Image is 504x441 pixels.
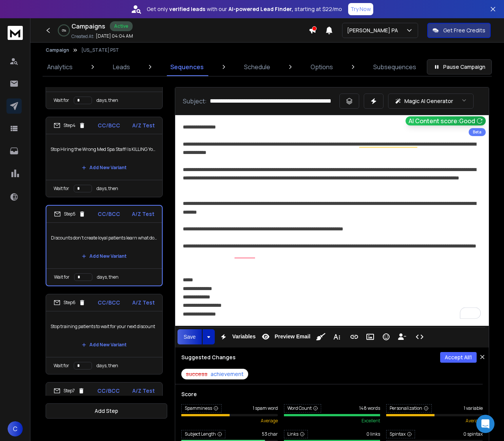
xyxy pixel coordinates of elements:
[8,421,23,436] button: C
[427,59,492,75] button: Pause Campaign
[311,62,333,71] p: Options
[181,430,225,438] span: Subject Length
[388,94,474,109] button: Magic AI Generator
[386,404,432,412] span: Personalization
[132,299,155,306] p: A/Z Test
[228,5,293,13] strong: AI-powered Lead Finder,
[181,390,483,398] h3: Score
[98,299,120,306] p: CC/BCC
[54,387,85,394] div: Step 7
[284,430,308,438] span: Links
[239,58,275,76] a: Schedule
[361,418,380,424] span: excellent
[51,316,158,337] p: Stop training patients to wait for your next discount
[110,21,133,31] div: Active
[51,139,158,160] p: Stop Hiring the Wrong Med Spa Staff! Is KILLING Your Growth!
[306,58,338,76] a: Options
[273,333,312,340] span: Preview Email
[46,403,167,419] button: Add Step
[166,58,208,76] a: Sequences
[181,354,236,361] h3: Suggested Changes
[54,186,69,192] p: Wait for
[363,329,377,344] button: Insert Image (⌘P)
[47,62,73,71] p: Analytics
[440,352,477,363] button: Accept All1
[231,333,257,340] span: Variables
[54,97,69,103] p: Wait for
[262,431,278,437] span: 53 char
[132,387,155,395] p: A/Z Test
[476,415,494,433] div: Open Intercom Messenger
[97,387,120,395] p: CC/BCC
[170,62,204,71] p: Sequences
[98,210,120,218] p: CC/BCC
[348,3,373,15] button: Try Now
[81,47,119,53] p: [US_STATE] PST
[54,363,69,369] p: Wait for
[46,47,69,53] button: Campaign
[261,418,278,424] span: average
[330,329,344,344] button: More Text
[46,205,163,286] li: Step5CC/BCCA/Z TestDiscounts don’t create loyal patients learn what doesAdd New VariantWait forda...
[366,431,380,437] span: 0 links
[216,329,257,344] button: Variables
[373,62,416,71] p: Subsequences
[350,5,371,13] p: Try Now
[132,122,155,129] p: A/Z Test
[51,227,157,249] p: Discounts don’t create loyal patients learn what does
[395,329,409,344] button: Insert Unsubscribe Link
[258,329,312,344] button: Preview Email
[463,431,483,437] span: 0 spintax
[412,329,427,344] button: Code View
[62,28,66,33] p: 0 %
[253,405,278,411] span: 1 spam word
[284,404,321,412] span: Word Count
[369,58,421,76] a: Subsequences
[469,128,486,136] div: Beta
[76,249,133,264] button: Add New Variant
[97,363,118,369] p: days, then
[46,294,163,374] li: Step6CC/BCCA/Z TestStop training patients to wait for your next discountAdd New VariantWait forda...
[406,116,486,125] button: AI Content score:Good
[404,97,453,105] p: Magic AI Generator
[96,33,133,39] p: [DATE] 04:04 AM
[108,58,135,76] a: Leads
[8,26,23,40] img: logo
[46,117,163,197] li: Step4CC/BCCA/Z TestStop Hiring the Wrong Med Spa Staff! Is KILLING Your Growth!Add New VariantWai...
[464,405,483,411] span: 1 variable
[169,5,205,13] strong: verified leads
[54,299,86,306] div: Step 6
[97,97,118,103] p: days, then
[98,122,120,129] p: CC/BCC
[175,115,489,326] div: To enrich screen reader interactions, please activate Accessibility in Grammarly extension settings
[71,22,105,31] h1: Campaigns
[211,370,244,378] span: achievement
[244,62,270,71] p: Schedule
[97,274,119,280] p: days, then
[181,404,222,412] span: Spamminess
[147,5,342,13] p: Get only with our starting at $22/mo
[54,274,70,280] p: Wait for
[43,58,77,76] a: Analytics
[54,122,86,129] div: Step 4
[113,62,130,71] p: Leads
[386,430,415,438] span: Spintax
[347,27,401,34] p: [PERSON_NAME] PA
[379,329,393,344] button: Emoticons
[347,329,361,344] button: Insert Link (⌘K)
[443,27,485,34] p: Get Free Credits
[178,329,202,344] button: Save
[54,211,86,217] div: Step 5
[427,23,491,38] button: Get Free Credits
[76,160,133,175] button: Add New Variant
[132,210,154,218] p: A/Z Test
[76,337,133,352] button: Add New Variant
[183,97,207,106] p: Subject:
[71,33,94,40] p: Created At:
[186,370,208,378] span: success
[97,186,118,192] p: days, then
[359,405,380,411] span: 148 words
